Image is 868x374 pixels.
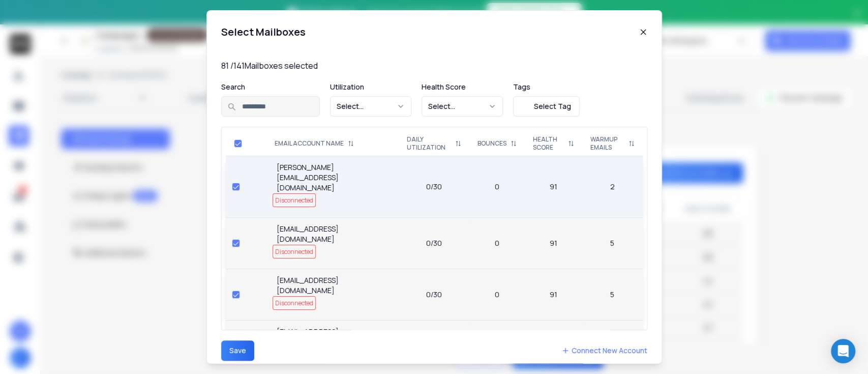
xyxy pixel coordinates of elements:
p: WARMUP EMAILS [590,135,624,152]
p: HEALTH SCORE [533,135,564,152]
p: 81 / 141 Mailboxes selected [221,60,647,72]
p: DAILY UTILIZATION [407,135,451,152]
button: Select... [330,96,411,117]
button: Select... [422,96,503,117]
p: Search [221,82,320,92]
p: Utilization [330,82,411,92]
p: Tags [513,82,580,92]
p: Health Score [422,82,503,92]
button: Select Tag [513,96,580,117]
div: Open Intercom Messenger [831,339,855,363]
